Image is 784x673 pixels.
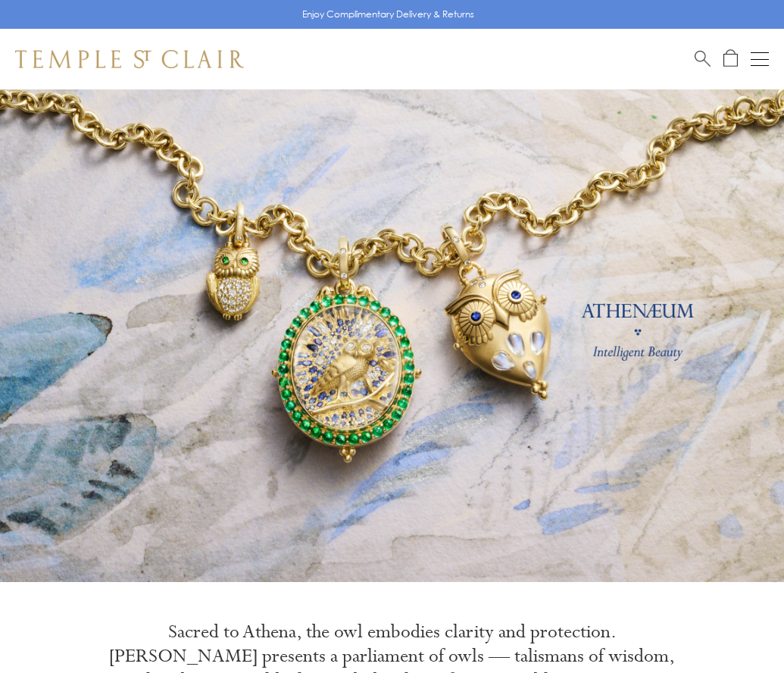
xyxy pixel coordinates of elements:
button: Open navigation [751,50,769,68]
a: Search [695,49,711,68]
img: Temple St. Clair [15,50,244,68]
a: Open Shopping Bag [723,49,738,68]
p: Enjoy Complimentary Delivery & Returns [302,7,474,22]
